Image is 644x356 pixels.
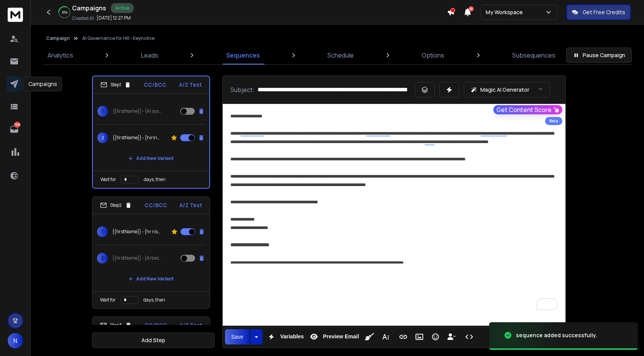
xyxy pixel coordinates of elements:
p: Leads [141,51,158,60]
p: Get Free Credits [583,8,625,16]
p: {{firstName}} - {AI tool evaluation framework notes|hr focused risk assessment checklist|fairness... [112,255,161,261]
button: Add New Variant [122,271,180,287]
button: Get Content Score [493,105,562,114]
button: Emoticons [428,329,443,344]
p: Schedule [327,51,354,60]
button: N [8,333,23,348]
button: Insert Unsubscribe Link [444,329,459,344]
p: A/Z Test [179,321,202,329]
button: Insert Link (⌘K) [396,329,411,344]
p: A/Z Test [179,81,202,89]
p: Wait for [100,176,116,183]
button: Add Step [92,333,215,348]
a: Analytics [43,46,78,64]
p: [DATE] 12:27 PM [97,15,131,21]
span: 1 [97,226,108,237]
p: {{firstName}} - {AI system compliance review notes|vendor platform audit checklist|internal model... [113,108,162,114]
div: sequence added successfully. [516,331,597,339]
div: Campaigns [23,77,62,91]
div: Step 2 [100,202,132,209]
li: Step2CC/BCCA/Z Test1{{firstName}} - {hr risk ethics evaluation notes|ai tool compliance checklist... [92,196,210,309]
a: Leads [136,46,163,64]
h1: Campaigns [72,3,106,13]
p: {{firstName}} - {hiring model compliance checklist|pay equity ai audit plan|performance model bia... [113,135,162,141]
a: Sequences [222,46,264,64]
span: Preview Email [321,333,360,340]
button: Save [225,329,250,344]
span: 2 [97,253,108,264]
button: Magic AI Generator [464,82,550,97]
button: Clean HTML [362,329,377,344]
span: Variables [279,333,306,340]
span: 50 [468,6,474,12]
div: Step 1 [100,81,131,88]
p: CC/BCC [145,201,167,209]
p: Sequences [226,51,260,60]
a: Schedule [323,46,358,64]
p: CC/BCC [145,321,167,329]
button: Insert Image (⌘P) [412,329,427,344]
button: Variables [264,329,306,344]
li: Step1CC/BCCA/Z Test1{{firstName}} - {AI system compliance review notes|vendor platform audit chec... [92,76,210,189]
button: Get Free Credits [567,5,631,20]
div: Step 3 [100,322,132,329]
p: My Workspace [486,8,526,16]
p: Created At: [72,15,95,21]
p: Options [422,51,444,60]
p: days, then [144,176,166,183]
button: Add New Variant [122,151,180,166]
button: Preview Email [307,329,360,344]
p: CC/BCC [144,81,166,89]
p: Analytics [48,51,73,60]
div: Beta [545,117,562,125]
div: Active [111,3,134,13]
span: 1 [97,106,108,117]
p: 7569 [14,122,20,128]
div: To enrich screen reader interactions, please activate Accessibility in Grammarly extension settings [223,104,565,318]
p: {{firstName}} - {hr risk ethics evaluation notes|ai tool compliance checklist draft|fairness to p... [112,229,161,235]
span: 2 [97,132,108,143]
button: Code View [462,329,476,344]
p: A/Z Test [179,201,202,209]
p: Magic AI Generator [480,86,529,94]
p: AI Governance for HR - Keynotive [82,35,154,41]
button: Campaign [46,35,70,41]
a: 7569 [7,122,22,137]
p: Wait for [100,297,116,303]
p: days, then [143,297,165,303]
button: More Text [378,329,393,344]
p: Subsequences [512,51,555,60]
a: Options [417,46,449,64]
a: Subsequences [508,46,560,64]
p: Subject: [230,85,255,94]
button: Pause Campaign [566,48,632,63]
p: 32 % [62,10,67,15]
